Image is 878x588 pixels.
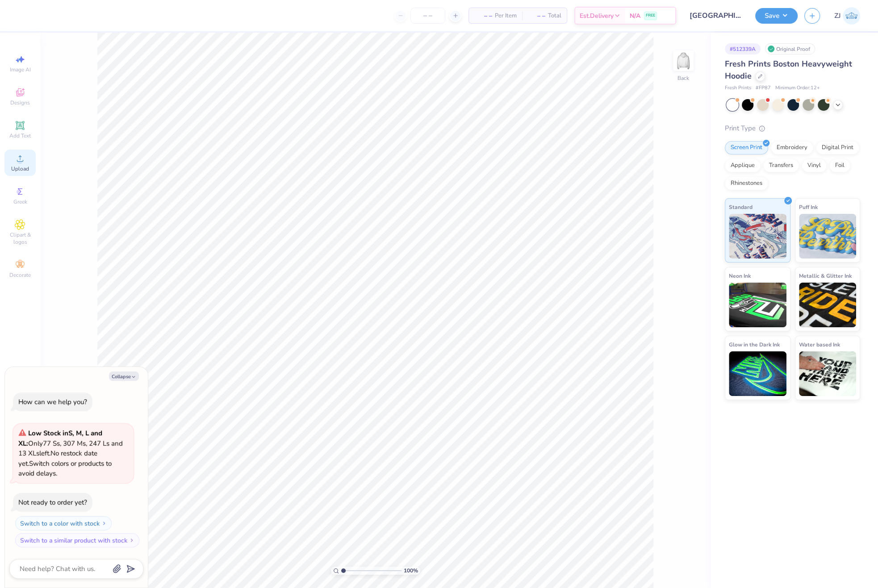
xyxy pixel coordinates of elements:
span: Greek [13,198,27,205]
a: ZJ [834,7,860,25]
img: Metallic & Glitter Ink [799,283,857,327]
span: – – [527,11,545,21]
img: Standard [729,214,786,259]
div: Print Type [725,123,860,133]
span: – – [474,11,492,21]
img: Back [674,52,692,70]
input: Untitled Design [683,7,748,25]
div: Rhinestones [725,177,768,190]
div: # 512339A [725,43,761,54]
span: N/A [630,11,640,21]
div: Vinyl [802,159,827,172]
button: Collapse [109,371,139,381]
span: Standard [729,202,753,212]
span: Neon Ink [729,271,751,280]
span: Glow in the Dark Ink [729,340,780,349]
span: Add Text [9,132,31,139]
img: Zhor Junavee Antocan [843,7,860,25]
div: Not ready to order yet? [18,498,87,507]
span: Designs [10,99,30,106]
div: Applique [725,159,761,172]
span: ZJ [834,11,840,21]
span: Decorate [9,271,31,279]
div: Back [677,74,689,82]
span: Only 77 Ss, 307 Ms, 247 Ls and 13 XLs left. Switch colors or products to avoid delays. [18,429,123,478]
button: Switch to a similar product with stock [15,533,139,547]
span: Water based Ink [799,340,840,349]
button: Save [755,8,798,24]
span: Fresh Prints Boston Heavyweight Hoodie [725,58,852,81]
div: Transfers [763,159,799,172]
div: Digital Print [816,141,859,154]
img: Puff Ink [799,214,857,259]
span: Upload [11,165,29,172]
img: Neon Ink [729,283,786,327]
button: Switch to a color with stock [15,516,112,530]
img: Water based Ink [799,351,857,396]
input: – – [410,8,445,24]
span: Metallic & Glitter Ink [799,271,852,280]
span: Per Item [495,11,517,21]
div: Foil [829,159,850,172]
div: How can we help you? [18,397,87,406]
div: Screen Print [725,141,768,154]
div: Embroidery [771,141,813,154]
span: FREE [646,13,655,19]
img: Switch to a color with stock [101,521,107,526]
span: Puff Ink [799,202,818,212]
span: No restock date yet. [18,449,97,468]
span: Est. Delivery [580,11,614,21]
img: Switch to a similar product with stock [129,538,134,543]
span: Minimum Order: 12 + [775,84,820,92]
span: Total [548,11,561,21]
img: Glow in the Dark Ink [729,351,786,396]
span: Clipart & logos [4,231,36,246]
strong: Low Stock in S, M, L and XL : [18,429,102,448]
span: # FP87 [756,84,771,92]
span: Image AI [10,66,31,73]
span: Fresh Prints [725,84,751,92]
span: 100 % [404,567,418,575]
div: Original Proof [765,43,815,54]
